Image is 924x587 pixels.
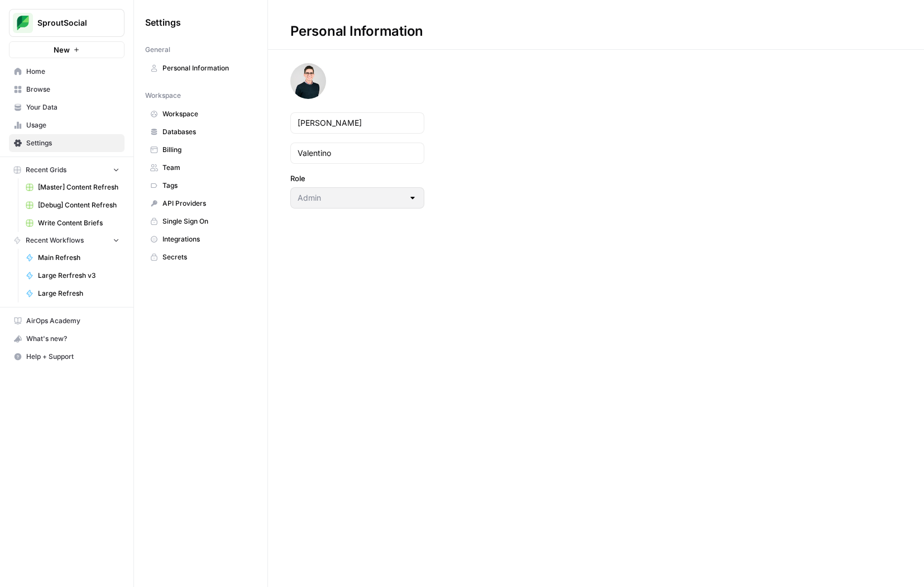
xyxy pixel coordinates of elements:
[9,312,125,330] a: AirOps Academy
[290,173,424,184] label: Role
[145,123,256,141] a: Databases
[9,98,125,116] a: Your Data
[145,212,256,230] a: Single Sign On
[145,45,170,55] span: General
[9,232,125,249] button: Recent Workflows
[26,316,119,326] span: AirOps Academy
[162,63,251,73] span: Personal Information
[21,178,125,196] a: [Master] Content Refresh
[38,271,119,281] span: Large Rerfresh v3
[38,253,119,263] span: Main Refresh
[38,182,119,192] span: [Master] Content Refresh
[26,84,119,94] span: Browse
[21,249,125,267] a: Main Refresh
[145,105,256,123] a: Workspace
[9,41,125,58] button: New
[21,214,125,232] a: Write Content Briefs
[9,63,125,81] a: Home
[145,248,256,266] a: Secrets
[21,196,125,214] a: [Debug] Content Refresh
[145,159,256,177] a: Team
[145,230,256,248] a: Integrations
[26,165,66,175] span: Recent Grids
[145,59,256,77] a: Personal Information
[21,267,125,285] a: Large Rerfresh v3
[38,288,119,299] span: Large Refresh
[162,145,251,155] span: Billing
[37,17,105,29] span: SproutSocial
[162,181,251,191] span: Tags
[38,218,119,228] span: Write Content Briefs
[9,81,125,98] a: Browse
[145,195,256,212] a: API Providers
[162,127,251,137] span: Databases
[13,13,33,33] img: SproutSocial Logo
[162,109,251,119] span: Workspace
[145,16,181,29] span: Settings
[162,216,251,226] span: Single Sign On
[26,102,119,112] span: Your Data
[9,162,125,178] button: Recent Grids
[162,234,251,244] span: Integrations
[54,44,70,55] span: New
[26,138,119,148] span: Settings
[9,348,125,366] button: Help + Support
[268,22,446,40] div: Personal Information
[9,9,125,37] button: Workspace: SproutSocial
[9,116,125,134] a: Usage
[9,134,125,152] a: Settings
[26,352,119,362] span: Help + Support
[145,91,181,101] span: Workspace
[162,163,251,173] span: Team
[145,177,256,195] a: Tags
[38,200,119,210] span: [Debug] Content Refresh
[290,63,326,99] img: avatar
[26,67,119,77] span: Home
[9,330,125,348] button: What's new?
[26,235,84,245] span: Recent Workflows
[145,141,256,159] a: Billing
[26,120,119,130] span: Usage
[162,252,251,262] span: Secrets
[162,198,251,209] span: API Providers
[9,330,124,347] div: What's new?
[21,285,125,302] a: Large Refresh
